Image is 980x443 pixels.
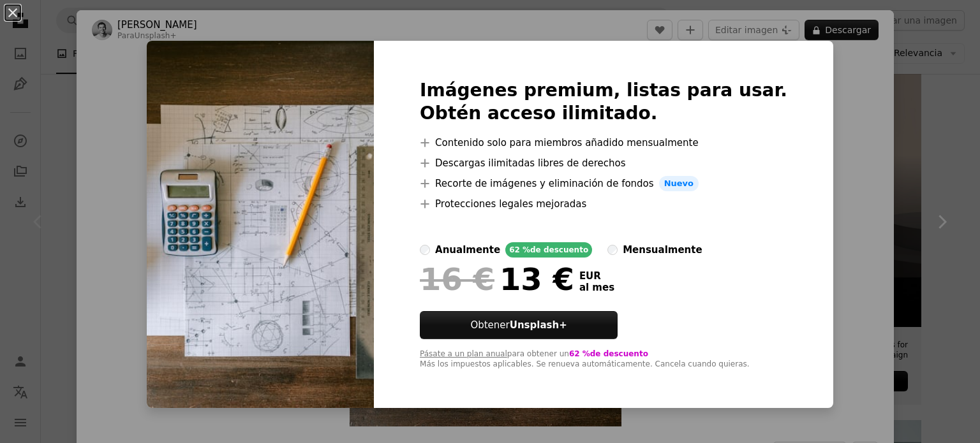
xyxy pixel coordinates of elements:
div: para obtener un Más los impuestos aplicables. Se renueva automáticamente. Cancela cuando quieras. [420,349,787,370]
input: mensualmente [607,245,618,255]
li: Protecciones legales mejoradas [420,196,787,212]
div: mensualmente [623,242,702,258]
li: Contenido solo para miembros añadido mensualmente [420,135,787,150]
div: anualmente [435,242,500,258]
button: Pásate a un plan anual [420,349,507,359]
span: 16 € [420,263,494,296]
div: 62 % de descuento [505,242,592,258]
div: 13 € [420,263,574,296]
span: 62 % de descuento [569,349,648,358]
li: Recorte de imágenes y eliminación de fondos [420,176,787,191]
span: EUR [579,270,614,282]
li: Descargas ilimitadas libres de derechos [420,156,787,171]
button: ObtenerUnsplash+ [420,311,618,339]
span: al mes [579,282,614,293]
img: premium_photo-1724800663657-3e57bf4f622c [147,41,374,408]
h2: Imágenes premium, listas para usar. Obtén acceso ilimitado. [420,79,787,125]
span: Nuevo [659,176,699,191]
input: anualmente62 %de descuento [420,245,430,255]
strong: Unsplash+ [510,319,567,331]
